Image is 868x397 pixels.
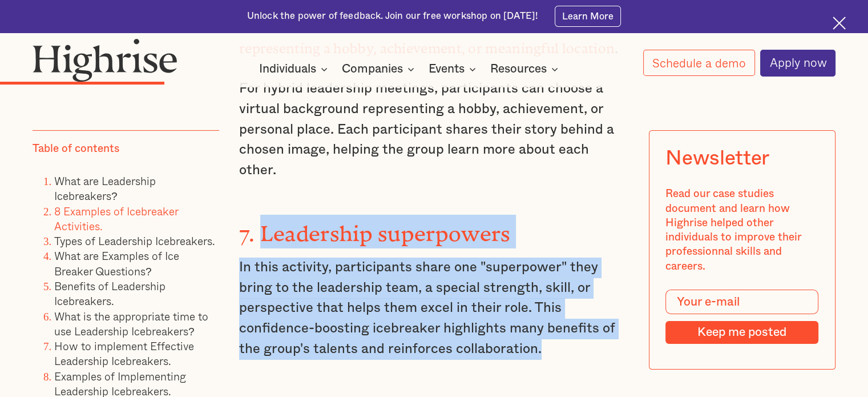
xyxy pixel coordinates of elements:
[342,62,418,76] div: Companies
[490,62,547,76] div: Resources
[666,321,819,344] input: Keep me posted
[429,62,479,76] div: Events
[555,6,621,26] a: Learn More
[643,50,755,76] a: Schedule a demo
[429,62,465,76] div: Events
[239,258,629,359] p: In this activity, participants share one "superpower" they bring to the leadership team, a specia...
[760,50,835,77] a: Apply now
[33,142,119,156] div: Table of contents
[239,79,629,181] p: For hybrid leadership meetings, participants can choose a virtual background representing a hobby...
[490,62,562,76] div: Resources
[54,308,208,339] a: What is the appropriate time to use Leadership Icebreakers?
[342,62,403,76] div: Companies
[54,173,156,204] a: What are Leadership Icebreakers?
[247,10,538,23] div: Unlock the power of feedback. Join our free workshop on [DATE]!
[666,290,819,344] form: Modal Form
[833,17,846,30] img: Cross icon
[239,221,511,235] strong: 7. Leadership superpowers
[54,203,178,234] a: 8 Examples of Icebreaker Activities.
[666,147,769,171] div: Newsletter
[54,278,165,309] a: Benefits of Leadership Icebreakers.
[54,248,179,279] a: What are Examples of Ice Breaker Questions?
[33,38,177,82] img: Highrise logo
[54,338,194,369] a: How to implement Effective Leadership Icebreakers.
[259,62,331,76] div: Individuals
[666,290,819,315] input: Your e-mail
[54,232,215,249] a: Types of Leadership Icebreakers.
[666,187,819,274] div: Read our case studies document and learn how Highrise helped other individuals to improve their p...
[259,62,316,76] div: Individuals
